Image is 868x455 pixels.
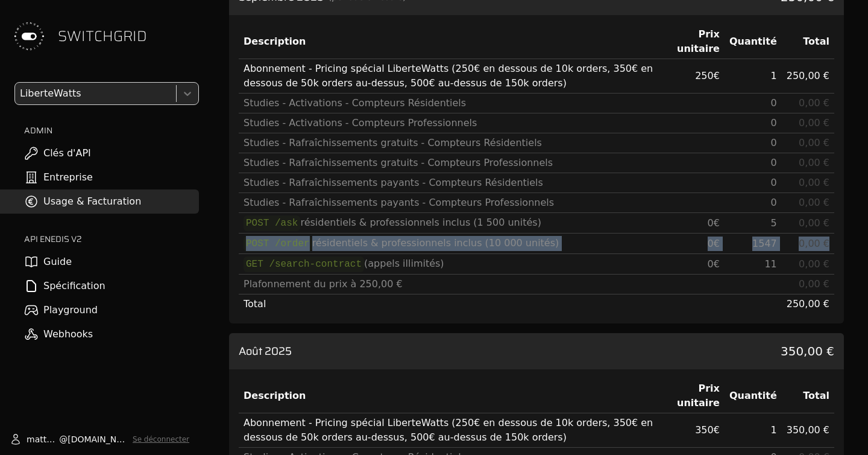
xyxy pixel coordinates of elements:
code: POST /ask [244,215,300,231]
span: 350,00 € [787,424,829,436]
span: 0 [771,137,777,148]
div: (appels illimités) [244,256,655,272]
span: 0,00 € [799,177,829,188]
span: matthieu [27,433,59,445]
span: 0,00 € [799,117,829,129]
span: 0 [771,97,777,109]
div: Total [787,34,829,49]
span: 0,00 € [799,238,829,249]
div: Studies - Rafraîchissements gratuits - Compteurs Professionnels [244,156,655,170]
span: 11 [764,258,776,270]
div: Studies - Activations - Compteurs Professionnels [244,116,655,130]
span: 0,00 € [799,258,829,270]
img: Switchgrid Logo [10,17,48,56]
code: GET /search-contract [244,256,364,272]
div: Description [244,389,655,403]
span: 1 [771,424,777,436]
span: 1547 [752,238,777,249]
div: Plafonnement du prix à 250,00 € [244,277,655,291]
span: [DOMAIN_NAME] [68,433,128,445]
span: 0 [771,157,777,168]
span: @ [59,433,68,445]
div: résidentiels & professionnels inclus (10 000 unités) [244,236,655,251]
span: 0 [771,177,777,188]
span: 0 € [708,217,720,229]
div: Prix unitaire [665,381,720,410]
span: 5 [771,217,777,229]
button: Se déconnecter [133,434,189,444]
span: 350,00 € [781,343,834,360]
span: 250 € [695,70,720,81]
span: 250,00 € [787,70,829,81]
span: 0,00 € [799,217,829,229]
span: 0,00 € [799,197,829,208]
span: 0,00 € [799,137,829,148]
span: 1 [771,70,777,81]
span: 0,00 € [799,97,829,109]
span: 0 € [708,238,720,249]
div: Quantité [729,34,777,49]
div: Studies - Activations - Compteurs Résidentiels [244,96,655,110]
h2: API ENEDIS v2 [24,233,199,245]
div: Quantité [729,389,777,403]
div: Studies - Rafraîchissements payants - Compteurs Résidentiels [244,176,655,190]
div: Description [244,34,655,49]
div: Studies - Rafraîchissements gratuits - Compteurs Résidentiels [244,136,655,150]
span: 0,00 € [799,278,829,290]
span: Total [244,298,266,310]
span: 0,00 € [799,157,829,168]
code: POST /order [244,236,312,252]
div: Prix unitaire [665,27,720,56]
span: 250,00 € [787,298,829,310]
span: 0 [771,197,777,208]
span: 350 € [695,424,720,436]
div: résidentiels & professionnels inclus (1 500 unités) [244,215,655,231]
div: Abonnement - Pricing spécial LiberteWatts (250€ en dessous de 10k orders, 350€ en dessous de 50k ... [244,62,655,91]
h3: Août 2025 [239,343,292,360]
div: Total [787,389,829,403]
span: 0 € [708,258,720,270]
div: Studies - Rafraîchissements payants - Compteurs Professionnels [244,196,655,210]
div: Abonnement - Pricing spécial LiberteWatts (250€ en dessous de 10k orders, 350€ en dessous de 50k ... [244,416,655,445]
h2: ADMIN [24,124,199,136]
span: SWITCHGRID [58,27,147,46]
span: 0 [771,117,777,129]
